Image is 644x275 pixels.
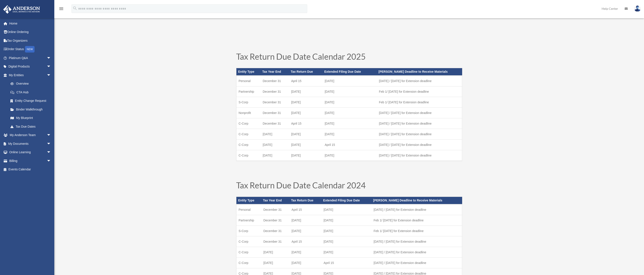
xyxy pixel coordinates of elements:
td: [DATE] [289,86,323,97]
th: Tax Return Due [289,197,322,204]
img: Anderson Advisors Platinum Portal [2,5,41,14]
td: [DATE] [261,129,289,140]
td: [DATE] [261,140,289,150]
td: December 31 [261,97,289,108]
th: Tax Return Due [289,68,323,76]
span: arrow_drop_down [47,156,55,165]
a: Tax Due Dates [6,122,55,131]
td: [DATE] [261,150,289,161]
td: April 15 [289,118,323,129]
td: [DATE] [289,140,323,150]
td: December 31 [261,204,289,215]
a: Entity Change Request [6,97,58,105]
td: [DATE] [322,150,377,161]
h1: Tax Return Due Date Calendar 2024 [236,181,462,191]
td: [DATE] [289,226,322,236]
a: Online Ordering [3,28,58,36]
a: menu [59,8,64,11]
td: December 31 [261,86,289,97]
td: [DATE] / [DATE] for Extension deadline [377,76,462,86]
td: [DATE] / [DATE] for Extension deadline [377,140,462,150]
td: C-Corp [236,247,261,257]
td: [DATE] [321,236,371,247]
a: Events Calendar [3,165,58,174]
img: User Pic [634,5,641,12]
a: Binder Walkthrough [6,105,58,114]
th: Tax Year End [261,68,289,76]
a: Home [3,19,58,28]
td: Feb 1/ [DATE] for Extension deadline [372,215,462,226]
th: Tax Year End [261,197,289,204]
div: NEW [25,46,35,53]
a: Platinum Q&Aarrow_drop_down [3,54,58,62]
th: [PERSON_NAME] Deadline to Receive Materials [377,68,462,76]
a: Online Learningarrow_drop_down [3,148,58,157]
td: April 15 [289,236,322,247]
td: C-Corp [236,118,261,129]
span: arrow_drop_down [47,148,55,157]
span: arrow_drop_down [47,131,55,140]
td: [DATE] / [DATE] for Extension deadline [377,150,462,161]
td: S-Corp [236,97,261,108]
td: December 31 [261,76,289,86]
td: [DATE] [321,226,371,236]
td: Nonprofit [236,108,261,118]
a: Billingarrow_drop_down [3,156,58,165]
td: [DATE] / [DATE] for Extension deadline [372,247,462,257]
a: My Entitiesarrow_drop_down [3,71,58,79]
a: Tax Organizers [3,36,58,45]
i: search [73,6,77,11]
td: [DATE] [261,247,289,257]
td: C-Corp [236,236,261,247]
td: C-Corp [236,150,261,161]
td: Personal [236,76,261,86]
span: arrow_drop_down [47,139,55,148]
td: [DATE] / [DATE] for Extension deadline [377,108,462,118]
td: April 15 [289,204,322,215]
td: [DATE] [322,118,377,129]
td: [DATE] [289,97,323,108]
td: [DATE] [289,215,322,226]
span: arrow_drop_down [47,71,55,80]
td: Feb 1/ [DATE] for Extension deadline [377,97,462,108]
td: Partnership [236,215,261,226]
td: C-Corp [236,140,261,150]
td: [DATE] [322,108,377,118]
a: My Blueprint [6,114,58,122]
td: [DATE] [322,129,377,140]
span: arrow_drop_down [47,54,55,63]
td: Feb 1/ [DATE] for Extension deadline [377,86,462,97]
a: CTA Hub [6,88,58,97]
th: Extended Filing Due Date [321,197,371,204]
td: [DATE] [289,129,323,140]
td: [DATE] / [DATE] for Extension deadline [377,129,462,140]
td: April 15 [322,140,377,150]
td: [DATE] / [DATE] for Extension deadline [372,204,462,215]
td: [DATE] [289,108,323,118]
td: December 31 [261,236,289,247]
td: [DATE] / [DATE] for Extension deadline [377,118,462,129]
td: December 31 [261,108,289,118]
td: [DATE] [321,247,371,257]
td: Feb 1/ [DATE] for Extension deadline [372,226,462,236]
td: [DATE] [322,97,377,108]
h1: Tax Return Due Date Calendar 2025 [236,52,462,63]
td: Partnership [236,86,261,97]
a: Overview [6,79,58,88]
td: [DATE] / [DATE] for Extension deadline [372,236,462,247]
a: My Anderson Teamarrow_drop_down [3,131,58,140]
a: Digital Productsarrow_drop_down [3,62,58,71]
td: December 31 [261,215,289,226]
td: S-Corp [236,226,261,236]
td: C-Corp [236,129,261,140]
td: [DATE] / [DATE] for Extension deadline [372,257,462,268]
td: [DATE] [289,257,322,268]
th: [PERSON_NAME] Deadline to Receive Materials [372,197,462,204]
td: December 31 [261,118,289,129]
td: [DATE] [261,257,289,268]
td: C-Corp [236,257,261,268]
span: arrow_drop_down [47,62,55,71]
td: [DATE] [322,76,377,86]
td: April 15 [321,257,371,268]
th: Entity Type [236,68,261,76]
